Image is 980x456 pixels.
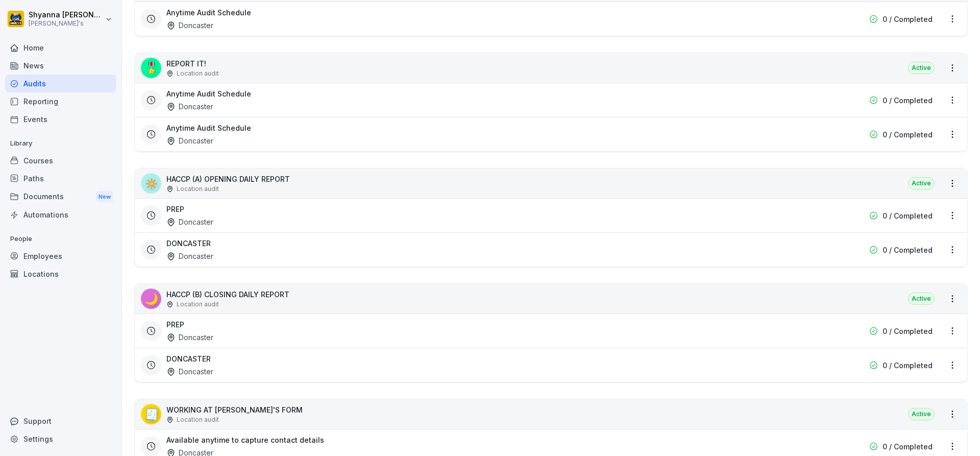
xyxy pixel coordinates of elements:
[5,265,116,283] a: Locations
[5,187,116,206] div: Documents
[166,319,184,330] h3: PREP
[883,129,933,140] p: 0 / Completed
[908,408,935,420] div: Active
[883,326,933,337] p: 0 / Completed
[166,289,289,300] p: HACCP (B) CLOSING DAILY REPORT
[5,152,116,170] a: Courses
[166,217,213,227] div: Doncaster
[908,177,935,189] div: Active
[908,62,935,74] div: Active
[5,231,116,247] p: People
[166,435,324,445] h3: Available anytime to capture contact details
[883,210,933,221] p: 0 / Completed
[177,300,219,309] p: Location audit
[166,366,213,377] div: Doncaster
[5,206,116,224] a: Automations
[883,245,933,255] p: 0 / Completed
[96,191,113,203] div: New
[166,58,219,69] p: REPORT IT!
[166,7,251,18] h3: Anytime Audit Schedule
[166,135,213,146] div: Doncaster
[166,251,213,261] div: Doncaster
[5,92,116,110] a: Reporting
[29,20,103,27] p: [PERSON_NAME]'s
[5,187,116,206] a: DocumentsNew
[166,123,251,133] h3: Anytime Audit Schedule
[177,184,219,194] p: Location audit
[166,174,290,184] p: HACCP (A) OPENING DAILY REPORT
[5,57,116,75] a: News
[883,360,933,371] p: 0 / Completed
[166,101,213,112] div: Doncaster
[5,247,116,265] a: Employees
[5,75,116,92] a: Audits
[141,404,161,424] div: 🧾
[166,88,251,99] h3: Anytime Audit Schedule
[166,204,184,214] h3: PREP
[141,289,161,309] div: 🌙
[166,20,213,31] div: Doncaster
[5,170,116,187] a: Paths
[5,412,116,430] div: Support
[141,173,161,194] div: 🔅
[29,11,103,19] p: Shyanna [PERSON_NAME]
[5,135,116,152] p: Library
[166,404,303,415] p: WORKING AT [PERSON_NAME]'S FORM
[166,332,213,343] div: Doncaster
[883,14,933,25] p: 0 / Completed
[5,39,116,57] a: Home
[908,293,935,305] div: Active
[177,415,219,424] p: Location audit
[5,110,116,128] a: Events
[883,441,933,452] p: 0 / Completed
[883,95,933,106] p: 0 / Completed
[177,69,219,78] p: Location audit
[166,353,211,364] h3: DONCASTER
[141,58,161,78] div: 🎖️
[166,238,211,249] h3: DONCASTER
[5,430,116,448] a: Settings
